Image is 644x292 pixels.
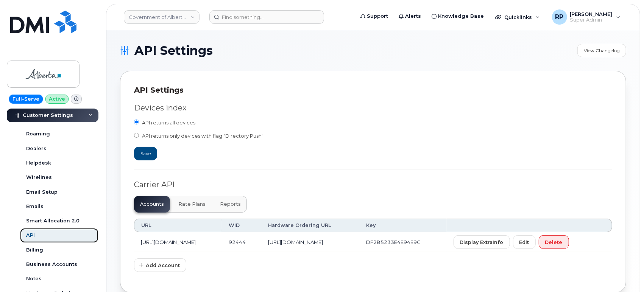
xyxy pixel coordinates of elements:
[142,120,195,126] span: API returns all devices
[261,232,359,252] td: [URL][DOMAIN_NAME]
[134,120,139,124] input: API returns all devices
[222,219,261,232] th: WID
[134,133,139,138] input: API returns only devices with flag "Directory Push"
[539,235,569,249] button: Delete
[359,219,447,232] th: Key
[134,258,186,272] button: Add Account
[134,219,222,232] th: URL
[134,232,222,252] td: [URL][DOMAIN_NAME]
[261,219,359,232] th: Hardware Ordering URL
[359,232,447,252] td: DF2B5233E4E94E9C
[178,201,206,207] span: Rate Plans
[134,147,157,160] button: Save
[134,85,612,96] div: API Settings
[222,232,261,252] td: 92444
[519,239,529,246] span: Edit
[134,45,213,56] span: API Settings
[454,235,510,249] button: Display ExtraInfo
[220,201,241,207] span: Reports
[460,239,504,246] span: Display ExtraInfo
[134,179,612,190] div: Carrier API
[545,239,563,246] span: Delete
[513,235,536,249] button: Edit
[134,103,612,113] div: Devices index
[577,44,626,57] a: View Changelog
[142,133,264,139] span: API returns only devices with flag "Directory Push"
[146,262,180,269] span: Add Account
